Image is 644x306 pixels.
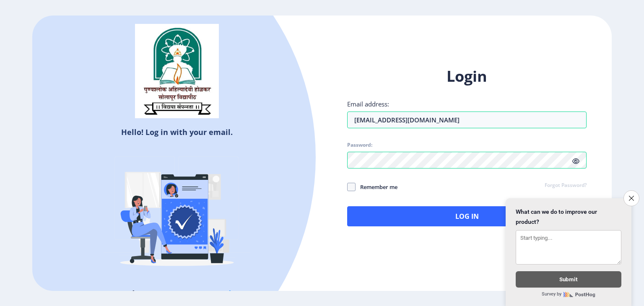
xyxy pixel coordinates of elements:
a: Forgot Password? [545,182,587,189]
a: Register [212,288,250,300]
span: Remember me [356,182,397,192]
img: sulogo.png [135,24,219,119]
h5: Don't have an account? [39,287,316,301]
button: Log In [347,206,587,226]
h1: Login [347,66,587,86]
label: Email address: [347,100,389,108]
img: Verified-rafiki.svg [104,140,250,287]
input: Email address [347,112,587,128]
label: Password: [347,142,372,148]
